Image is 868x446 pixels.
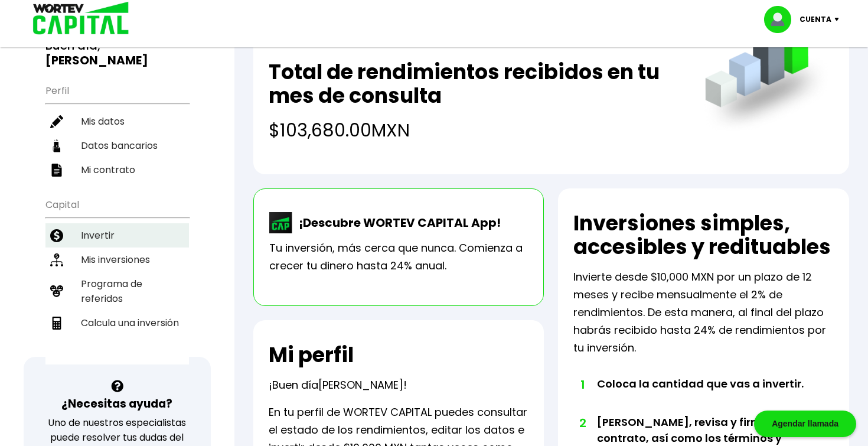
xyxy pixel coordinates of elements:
a: Calcula una inversión [45,311,189,335]
img: profile-image [764,6,800,33]
h2: Total de rendimientos recibidos en tu mes de consulta [269,60,681,108]
span: 1 [579,376,585,393]
b: [PERSON_NAME] [45,52,148,69]
p: Cuenta [800,11,831,28]
img: wortev-capital-app-icon [269,212,293,233]
p: ¡Buen día ! [269,376,407,394]
span: [PERSON_NAME] [318,377,403,392]
img: invertir-icon.b3b967d7.svg [50,229,63,242]
h3: ¿Necesitas ayuda? [61,395,172,412]
a: Programa de referidos [45,272,189,311]
img: datos-icon.10cf9172.svg [50,139,63,152]
ul: Perfil [45,77,189,182]
h2: Mi perfil [269,343,354,367]
a: Mis datos [45,109,189,134]
li: Coloca la cantidad que vas a invertir. [597,376,807,414]
a: Datos bancarios [45,134,189,158]
img: inversiones-icon.6695dc30.svg [50,253,63,266]
p: Tu inversión, más cerca que nunca. Comienza a crecer tu dinero hasta 24% anual. [269,239,528,275]
a: Mi contrato [45,158,189,182]
a: Mis inversiones [45,248,189,272]
p: ¡Descubre WORTEV CAPITAL App! [293,214,501,232]
ul: Capital [45,191,189,364]
a: Invertir [45,223,189,248]
img: editar-icon.952d3147.svg [50,115,63,128]
img: contrato-icon.f2db500c.svg [50,164,63,177]
h3: Buen día, [45,38,189,68]
h2: Inversiones simples, accesibles y redituables [573,211,834,259]
img: grafica.516fef24.png [700,1,834,135]
h4: $103,680.00 MXN [269,117,681,144]
p: Invierte desde $10,000 MXN por un plazo de 12 meses y recibe mensualmente el 2% de rendimientos. ... [573,268,834,357]
img: icon-down [831,18,847,21]
span: 2 [579,414,585,432]
div: Agendar llamada [754,411,856,437]
img: calculadora-icon.17d418c4.svg [50,317,63,330]
img: recomiendanos-icon.9b8e9327.svg [50,285,63,298]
